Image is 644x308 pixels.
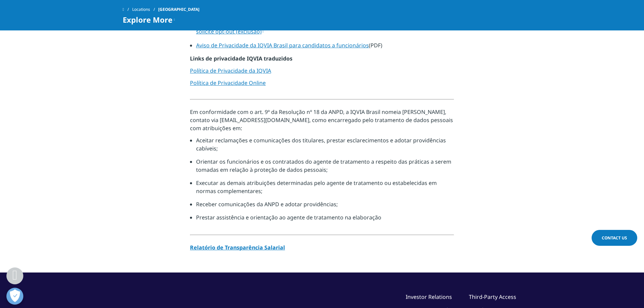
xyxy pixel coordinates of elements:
[196,158,454,179] li: Orientar os funcionários e os contratados do agente de tratamento a respeito das práticas a serem...
[592,230,637,246] a: Contact Us
[196,42,369,49] a: Aviso de Privacidade da IQVIA Brasil para candidatos a funcionários
[6,288,23,305] button: Open Preferences
[123,16,172,24] span: Explore More
[406,293,452,301] a: Investor Relations
[158,3,199,16] span: [GEOGRAPHIC_DATA]
[196,41,454,54] li: (PDF)
[196,179,454,200] li: Executar as demais atribuições determinadas pelo agente de tratamento ou estabelecidas em normas ...
[196,20,441,35] a: Portal para Profissionais de Saúde – Consulte seus dados coletados, gerencie preferências e/ou so...
[132,3,158,16] a: Locations
[190,108,454,136] p: Em conformidade com o art. 9º da Resolução nº 18 da ANPD, a IQVIA Brasil nomeia [PERSON_NAME], co...
[196,136,454,158] li: Aceitar reclamações e comunicações dos titulares, prestar esclarecimentos e adotar providências c...
[190,79,266,87] a: Política de Privacidade Online
[190,244,285,251] a: Relatório de Transparência Salarial
[196,200,454,213] li: Receber comunicações da ANPD e adotar providências;
[190,55,292,62] strong: Links de privacidade IQVIA traduzidos
[190,67,271,74] a: Política de Privacidade da IQVIA
[196,213,454,227] li: Prestar assistência e orientação ao agente de tratamento na elaboração
[602,235,627,241] span: Contact Us
[469,293,516,301] a: Third-Party Access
